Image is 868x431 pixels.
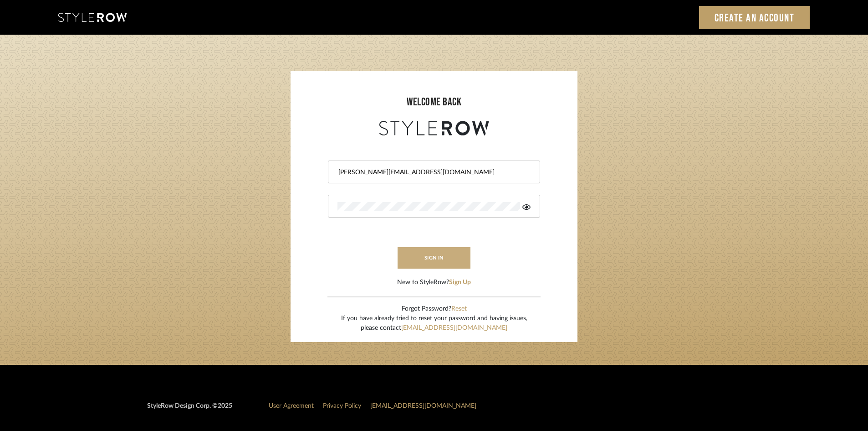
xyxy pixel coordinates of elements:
[397,278,471,287] div: New to StyleRow?
[398,247,470,269] button: sign in
[401,325,507,331] a: [EMAIL_ADDRESS][DOMAIN_NAME]
[341,314,527,333] div: If you have already tried to reset your password and having issues, please contact
[449,278,471,287] button: Sign Up
[323,403,361,409] a: Privacy Policy
[337,168,528,177] input: Email Address
[300,94,568,110] div: welcome back
[341,304,527,314] div: Forgot Password?
[451,304,467,314] button: Reset
[370,403,476,409] a: [EMAIL_ADDRESS][DOMAIN_NAME]
[269,403,314,409] a: User Agreement
[699,6,810,29] a: Create an Account
[147,401,232,418] div: StyleRow Design Corp. ©2025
